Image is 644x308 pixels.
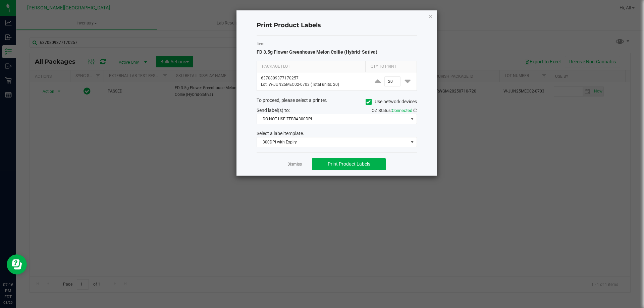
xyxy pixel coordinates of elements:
[257,108,290,113] span: Send label(s) to:
[257,61,365,72] th: Package | Lot
[328,161,370,167] span: Print Product Labels
[257,41,417,47] label: Item
[261,81,365,88] p: Lot: W-JUN25MEC02-0703 (Total units: 20)
[287,162,302,167] a: Dismiss
[365,61,412,72] th: Qty to Print
[252,130,422,137] div: Select a label template.
[257,137,408,147] span: 300DPI with Expiry
[372,108,417,113] span: QZ Status:
[257,114,408,124] span: DO NOT USE ZEBRA300DPI
[252,97,422,107] div: To proceed, please select a printer.
[312,158,386,170] button: Print Product Labels
[366,98,417,105] label: Use network devices
[257,49,377,55] span: FD 3.5g Flower Greenhouse Melon Collie (Hybrid-Sativa)
[257,21,417,30] h4: Print Product Labels
[261,75,365,81] p: 6370809377170257
[392,108,412,113] span: Connected
[7,254,27,274] iframe: Resource center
